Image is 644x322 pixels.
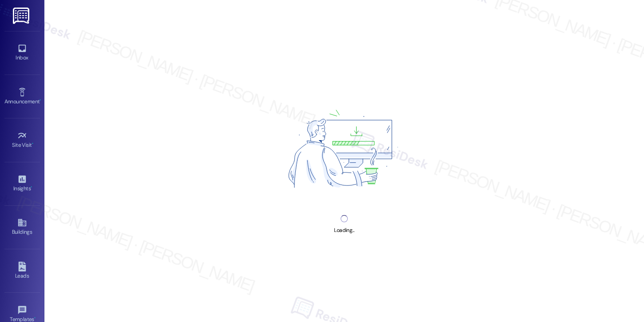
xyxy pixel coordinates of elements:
[4,128,40,152] a: Site Visit •
[32,141,33,147] span: •
[334,226,354,235] div: Loading...
[31,184,32,190] span: •
[13,8,31,24] img: ResiDesk Logo
[4,215,40,239] a: Buildings
[4,259,40,283] a: Leads
[40,97,41,103] span: •
[4,41,40,65] a: Inbox
[34,315,36,321] span: •
[4,172,40,196] a: Insights •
